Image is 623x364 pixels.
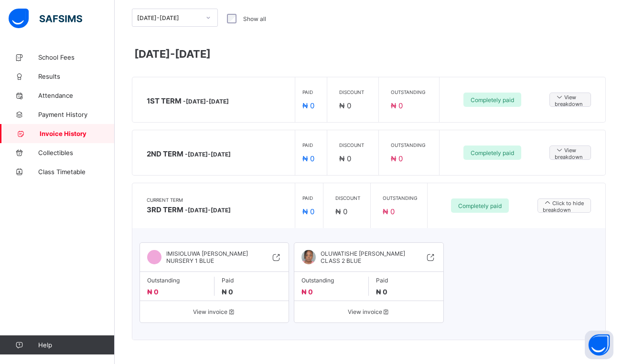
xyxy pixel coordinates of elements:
[40,130,115,137] span: Invoice History
[38,92,115,99] span: Attendance
[321,257,361,264] span: CLASS 2 BLUE
[383,207,395,216] span: ₦ 0
[458,202,502,209] span: Completely paid
[137,14,200,21] div: [DATE]-[DATE]
[147,308,281,315] span: View invoice
[166,250,248,257] span: IMISIOLUWA [PERSON_NAME]
[391,154,403,163] span: ₦ 0
[339,154,351,163] span: ₦ 0
[38,53,115,61] span: School Fees
[339,142,364,148] span: Discount
[9,9,82,29] img: safsims
[302,207,314,216] span: ₦ 0
[391,101,403,110] span: ₦ 0
[302,142,314,148] span: Paid
[302,154,314,163] span: ₦ 0
[543,198,586,213] span: Click to hide breakdown
[222,277,282,284] span: Paid
[38,341,114,349] span: Help
[147,205,231,214] span: 3RD TERM
[555,146,564,154] i: arrow
[321,250,405,257] span: OLUWATISHE [PERSON_NAME]
[38,111,115,118] span: Payment History
[147,96,229,105] span: 1ST TERM
[471,96,514,104] span: Completely paid
[302,89,314,95] span: Paid
[585,331,613,359] button: Open asap
[339,89,364,95] span: Discount
[391,89,425,95] span: Outstanding
[471,149,514,156] span: Completely paid
[166,257,214,264] span: NURSERY 1 BLUE
[339,101,351,110] span: ₦ 0
[185,207,231,214] span: - [DATE]-[DATE]
[555,146,586,160] span: View breakdown
[243,15,266,22] label: Show all
[38,149,115,156] span: Collectibles
[301,288,313,296] span: ₦ 0
[302,101,314,110] span: ₦ 0
[301,308,436,315] span: View invoice
[543,198,552,207] i: arrow
[147,197,290,203] span: Current Term
[183,98,229,105] span: - [DATE]-[DATE]
[376,277,436,284] span: Paid
[335,207,347,216] span: ₦ 0
[147,288,159,296] span: ₦ 0
[335,195,360,201] span: Discount
[555,93,586,107] span: View breakdown
[383,195,417,201] span: Outstanding
[38,168,115,176] span: Class Timetable
[134,48,211,60] span: [DATE]-[DATE]
[185,151,231,158] span: - [DATE]-[DATE]
[391,142,425,148] span: Outstanding
[302,195,314,201] span: Paid
[38,73,115,80] span: Results
[147,277,207,284] span: Outstanding
[555,93,564,101] i: arrow
[222,288,233,296] span: ₦ 0
[301,277,361,284] span: Outstanding
[376,288,387,296] span: ₦ 0
[147,149,231,158] span: 2ND TERM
